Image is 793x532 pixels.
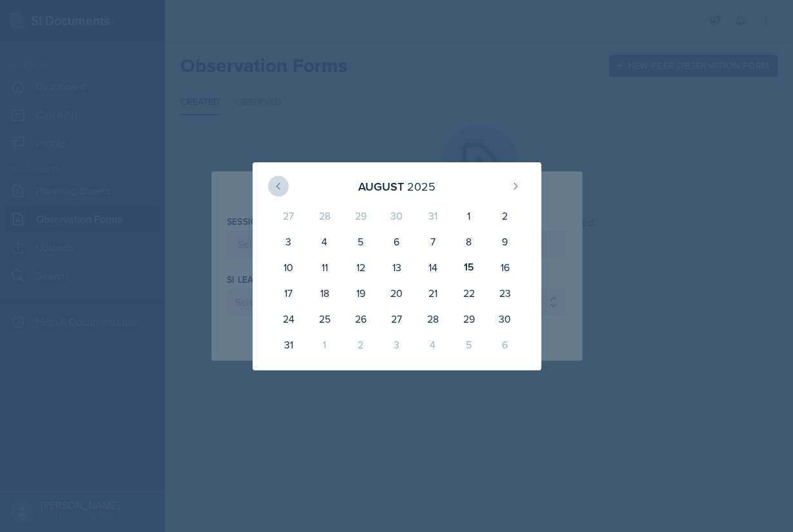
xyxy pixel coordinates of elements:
[306,280,342,306] div: 18
[486,280,522,306] div: 23
[486,203,522,229] div: 2
[414,332,450,357] div: 4
[342,280,378,306] div: 19
[378,254,414,280] div: 13
[342,332,378,357] div: 2
[342,229,378,254] div: 5
[306,332,342,357] div: 1
[306,306,342,332] div: 25
[414,229,450,254] div: 7
[450,306,486,332] div: 29
[378,203,414,229] div: 30
[271,203,307,229] div: 27
[271,229,307,254] div: 3
[378,229,414,254] div: 6
[486,332,522,357] div: 6
[358,178,404,195] div: August
[450,280,486,306] div: 22
[414,203,450,229] div: 31
[306,254,342,280] div: 11
[414,254,450,280] div: 14
[271,306,307,332] div: 24
[342,254,378,280] div: 12
[378,306,414,332] div: 27
[486,254,522,280] div: 16
[342,203,378,229] div: 29
[271,280,307,306] div: 17
[271,254,307,280] div: 10
[450,254,486,280] div: 15
[450,332,486,357] div: 5
[450,203,486,229] div: 1
[486,229,522,254] div: 9
[271,332,307,357] div: 31
[407,178,435,195] div: 2025
[306,203,342,229] div: 28
[414,306,450,332] div: 28
[306,229,342,254] div: 4
[342,306,378,332] div: 26
[378,280,414,306] div: 20
[414,280,450,306] div: 21
[378,332,414,357] div: 3
[486,306,522,332] div: 30
[450,229,486,254] div: 8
